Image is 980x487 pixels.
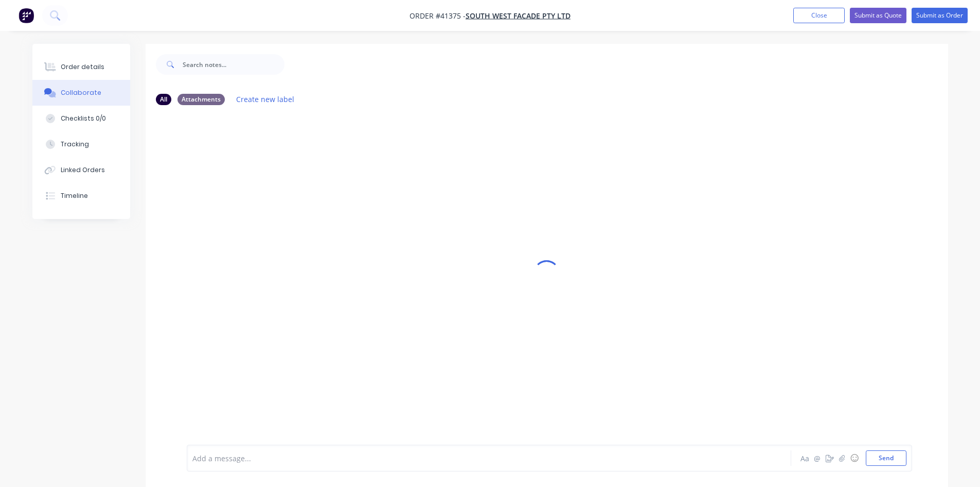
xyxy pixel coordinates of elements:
div: Order details [61,62,104,72]
div: Checklists 0/0 [61,114,106,123]
button: Checklists 0/0 [32,106,130,131]
button: Tracking [32,131,130,157]
div: Tracking [61,140,89,149]
a: South West Facade Pty Ltd [466,11,571,21]
div: Timeline [61,191,88,200]
button: Timeline [32,183,130,209]
span: Order #41375 - [409,11,466,21]
button: @ [811,452,824,464]
button: ☺ [848,452,861,464]
button: Send [866,450,906,466]
button: Close [793,8,845,23]
img: Factory [19,8,34,23]
button: Submit as Quote [850,8,906,23]
div: Linked Orders [61,165,105,175]
button: Linked Orders [32,157,130,183]
div: Collaborate [61,88,101,97]
button: Submit as Order [912,8,968,23]
button: Order details [32,54,130,80]
button: Collaborate [32,80,130,106]
button: Aa [799,452,811,464]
